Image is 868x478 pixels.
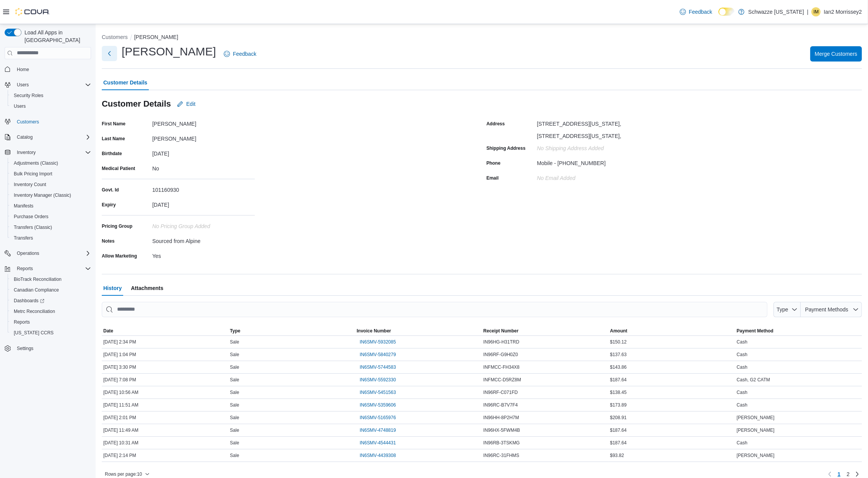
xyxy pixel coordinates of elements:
span: Sale [230,427,239,433]
span: Bulk Pricing Import [11,169,91,178]
span: Sale [230,402,239,408]
span: Reports [14,319,30,325]
span: [DATE] 1:04 PM [103,352,136,358]
button: Users [2,79,94,90]
span: Rows per page : 10 [105,471,142,477]
a: Security Roles [11,91,46,100]
label: Allow Marketing [102,253,137,259]
nav: Complex example [5,61,91,374]
span: INFMCC-FH34X8 [483,364,519,370]
button: Settings [2,343,94,354]
span: Load All Apps in [GEOGRAPHIC_DATA] [21,29,91,44]
span: IN96HH-8P2H7M [483,415,519,421]
div: No [152,162,255,172]
span: Merge Customers [815,50,857,58]
span: Inventory Manager (Classic) [11,191,91,200]
div: $187.64 [609,426,735,435]
span: Edit [186,100,195,108]
button: IN6SMV-5165976 [357,413,399,422]
span: [DATE] 7:08 PM [103,377,136,383]
span: Inventory Count [14,181,46,188]
span: Inventory [17,149,36,156]
span: Sale [230,352,239,358]
span: [PERSON_NAME] [737,452,775,459]
span: IN96RB-3TSKMG [483,440,519,446]
span: Cash [737,402,747,408]
button: Canadian Compliance [8,285,94,295]
p: Schwazze [US_STATE] [748,7,804,16]
span: Reports [17,266,33,272]
label: Medical Patient [102,165,135,172]
button: Amount [609,326,735,335]
span: Cash [737,389,747,395]
span: Settings [14,344,91,353]
span: History [103,280,122,296]
label: First Name [102,121,125,127]
span: Date [103,328,113,334]
span: IN6SMV-5165976 [360,415,396,421]
button: IN6SMV-4748819 [357,426,399,435]
span: Feedback [233,50,256,58]
label: Last Name [102,136,125,142]
span: Adjustments (Classic) [14,160,58,166]
span: [DATE] 10:31 AM [103,440,138,446]
button: Payment Methods [801,302,862,317]
a: Transfers [11,233,36,243]
span: Transfers (Classic) [11,223,91,232]
div: No Shipping Address added [537,142,640,151]
span: Users [11,102,91,111]
button: Catalog [2,132,94,143]
button: Operations [2,248,94,259]
span: Purchase Orders [11,212,91,221]
button: Manifests [8,201,94,211]
button: Home [2,64,94,75]
span: Attachments [131,280,163,296]
span: Catalog [17,134,33,140]
button: IN6SMV-4439308 [357,451,399,460]
button: Transfers (Classic) [8,222,94,233]
nav: An example of EuiBreadcrumbs [102,33,862,42]
a: Dashboards [8,295,94,306]
button: IN6SMV-4544431 [357,438,399,447]
div: $208.91 [609,413,735,422]
span: Amount [610,328,627,334]
span: [DATE] 2:14 PM [103,452,136,459]
button: IN6SMV-5744583 [357,363,399,372]
button: [US_STATE] CCRS [8,327,94,338]
span: Reports [14,264,91,273]
button: Catalog [14,133,36,142]
button: Operations [14,249,42,258]
span: Reports [11,318,91,327]
span: Home [14,65,91,74]
div: 101160930 [152,184,255,193]
span: Transfers [14,235,33,241]
label: Expiry [102,202,116,208]
span: IN96HX-5FWM4B [483,427,520,433]
div: Mobile - [PHONE_NUMBER] [537,157,606,166]
a: Feedback [677,4,715,19]
div: $187.64 [609,438,735,447]
span: Users [14,103,26,109]
span: [DATE] 2:01 PM [103,415,136,421]
span: Sale [230,339,239,345]
span: [DATE] 11:51 AM [103,402,138,408]
span: [DATE] 11:49 AM [103,427,138,433]
button: Inventory Count [8,179,94,190]
label: Address [487,121,505,127]
span: Sale [230,377,239,383]
a: Home [14,65,32,74]
span: Invoice Number [357,328,391,334]
span: Security Roles [14,92,43,99]
button: Bulk Pricing Import [8,169,94,179]
span: IN6SMV-4748819 [360,427,396,433]
button: Type [774,302,801,317]
span: Manifests [11,201,91,211]
a: Manifests [11,201,36,211]
div: [STREET_ADDRESS][US_STATE], [537,130,621,139]
button: Payment Method [735,326,862,335]
span: Washington CCRS [11,328,91,337]
label: Govt. Id [102,187,119,193]
span: Sale [230,452,239,459]
span: IN6SMV-5744583 [360,364,396,370]
span: Inventory Count [11,180,91,189]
